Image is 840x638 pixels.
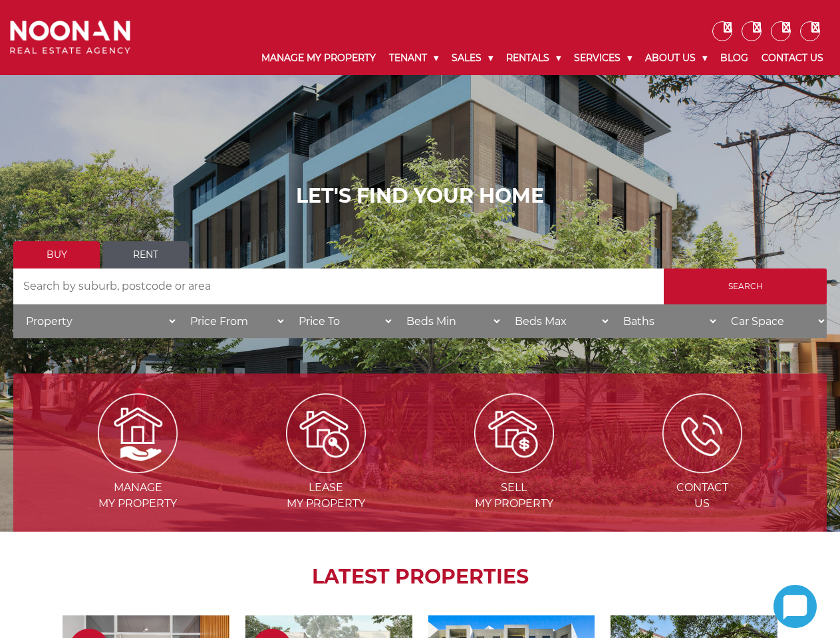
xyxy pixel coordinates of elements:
a: Tenant [382,41,445,75]
a: Rent [102,241,189,268]
img: Sell my property [474,393,554,473]
a: ContactUs [609,426,795,510]
img: ICONS [662,393,742,473]
input: Search [664,268,827,304]
a: Rentals [499,41,567,75]
a: Sales [445,41,499,75]
input: Search by suburb, postcode or area [13,268,664,304]
a: Leasemy Property [233,426,419,510]
a: Contact Us [755,41,830,75]
span: Manage my Property [45,480,231,512]
h2: LATEST PROPERTIES [47,565,793,589]
img: Manage my Property [98,393,178,473]
img: Lease my property [286,393,366,473]
span: Contact Us [609,480,795,512]
a: Buy [13,241,100,268]
h1: LET'S FIND YOUR HOME [13,184,827,208]
a: About Us [638,41,714,75]
a: Manage My Property [255,41,382,75]
a: Managemy Property [45,426,231,510]
span: Lease my Property [233,480,419,512]
a: Services [567,41,638,75]
img: Noonan Real Estate Agency [10,21,130,54]
a: Blog [714,41,755,75]
a: Sellmy Property [422,426,607,510]
span: Sell my Property [422,480,607,512]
